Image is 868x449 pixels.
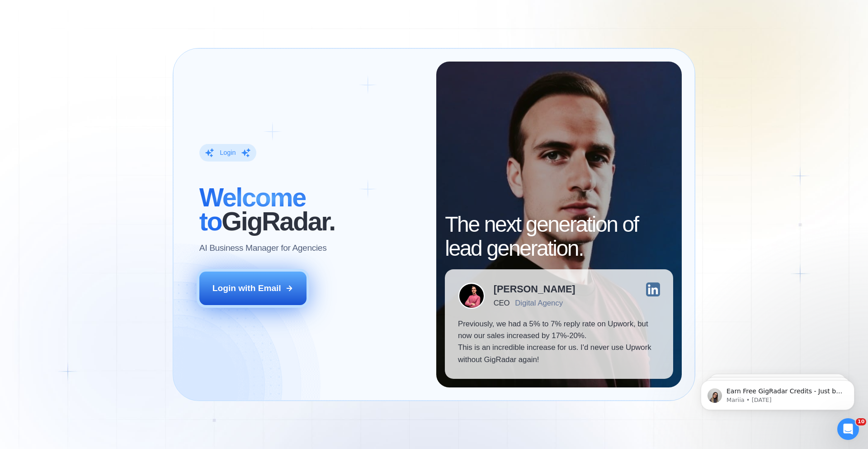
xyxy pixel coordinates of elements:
[212,282,281,294] div: Login with Email
[199,183,306,236] span: Welcome to
[199,272,307,305] button: Login with Email
[687,361,868,425] iframe: Intercom notifications message
[515,299,563,307] div: Digital Agency
[199,186,423,234] h2: ‍ GigRadar.
[445,213,673,261] h2: The next generation of lead generation.
[220,148,236,157] div: Login
[494,284,576,294] div: [PERSON_NAME]
[199,242,327,254] p: AI Business Manager for Agencies
[494,299,509,307] div: CEO
[856,418,866,425] span: 10
[458,318,660,366] p: Previously, we had a 5% to 7% reply rate on Upwork, but now our sales increased by 17%-20%. This ...
[837,418,859,440] iframe: Intercom live chat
